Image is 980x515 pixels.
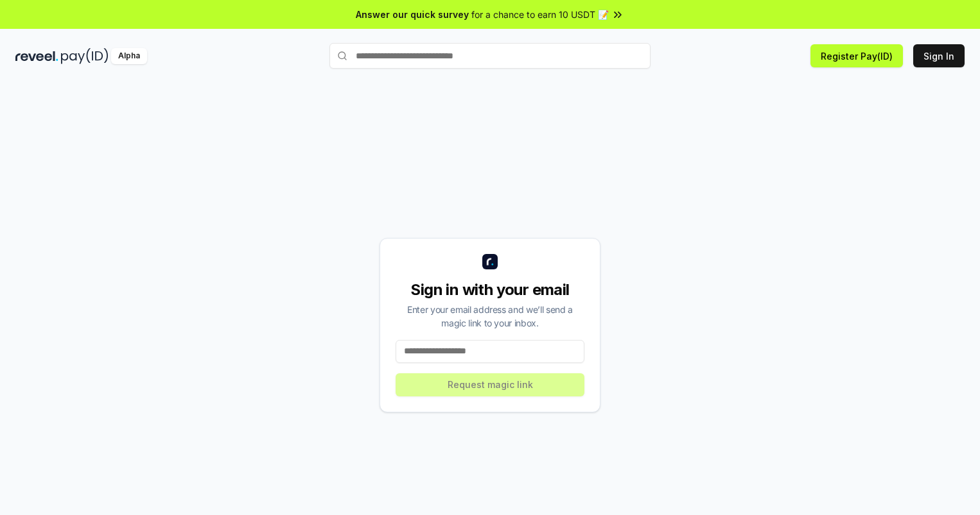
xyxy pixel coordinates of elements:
button: Sign In [913,44,965,67]
div: Enter your email address and we’ll send a magic link to your inbox. [396,303,584,330]
img: logo_small [482,254,498,269]
div: Alpha [111,48,147,64]
img: reveel_dark [15,48,58,64]
div: Sign in with your email [396,280,584,300]
span: for a chance to earn 10 USDT 📝 [471,8,609,21]
img: pay_id [61,48,109,64]
span: Answer our quick survey [356,8,469,21]
button: Register Pay(ID) [810,44,903,67]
